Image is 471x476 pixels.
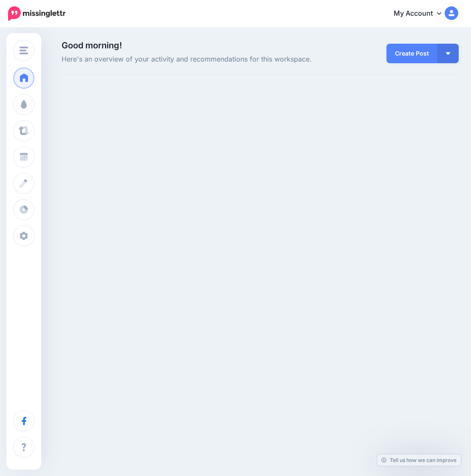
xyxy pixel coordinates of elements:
[62,40,122,50] span: Good morning!
[446,52,450,55] img: arrow-down-white.png
[20,47,28,54] img: menu.png
[386,44,437,63] a: Create Post
[385,3,458,24] a: My Account
[62,54,322,65] span: Here's an overview of your activity and recommendations for this workspace.
[8,6,65,21] img: Missinglettr
[377,454,461,466] a: Tell us how we can improve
